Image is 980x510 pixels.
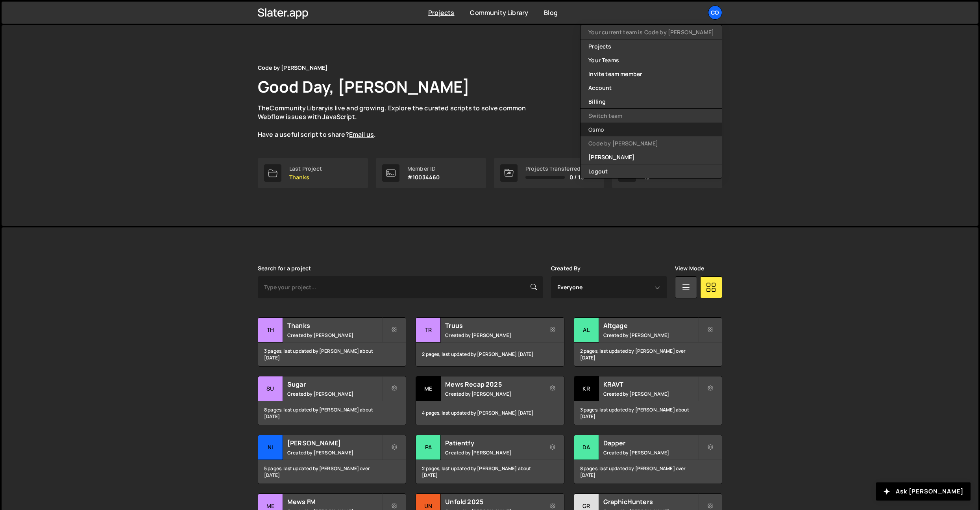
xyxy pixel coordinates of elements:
[287,449,382,456] small: Created by [PERSON_NAME]
[581,123,722,136] a: Osmo
[603,321,698,330] h2: Altgage
[581,150,722,164] a: [PERSON_NAME]
[603,380,698,389] h2: KRAVT
[289,166,322,172] div: Last Project
[416,376,564,425] a: Me Mews Recap 2025 Created by [PERSON_NAME] 4 pages, last updated by [PERSON_NAME] [DATE]
[258,265,311,272] label: Search for a project
[258,104,541,139] p: The is live and growing. Explore the curated scripts to solve common Webflow issues with JavaScri...
[581,39,722,53] a: Projects
[258,276,543,298] input: Type your project...
[603,332,698,339] small: Created by [PERSON_NAME]
[603,449,698,456] small: Created by [PERSON_NAME]
[445,449,540,456] small: Created by [PERSON_NAME]
[416,435,564,484] a: Pa Patientfy Created by [PERSON_NAME] 2 pages, last updated by [PERSON_NAME] about [DATE]
[258,435,406,484] a: Ni [PERSON_NAME] Created by [PERSON_NAME] 5 pages, last updated by [PERSON_NAME] over [DATE]
[525,166,584,172] div: Projects Transferred
[574,318,599,342] div: Al
[258,460,406,484] div: 5 pages, last updated by [PERSON_NAME] over [DATE]
[258,63,327,73] div: Code by [PERSON_NAME]
[603,439,698,447] h2: Dapper
[428,8,454,17] a: Projects
[644,174,682,181] p: 18
[574,376,599,401] div: KR
[287,439,382,447] h2: [PERSON_NAME]
[416,460,564,484] div: 2 pages, last updated by [PERSON_NAME] about [DATE]
[581,164,722,178] button: Logout
[574,401,722,425] div: 3 pages, last updated by [PERSON_NAME] about [DATE]
[258,158,368,188] a: Last Project Thanks
[574,317,722,367] a: Al Altgage Created by [PERSON_NAME] 2 pages, last updated by [PERSON_NAME] over [DATE]
[581,53,722,67] a: Your Teams
[258,435,283,460] div: Ni
[258,342,406,366] div: 3 pages, last updated by [PERSON_NAME] about [DATE]
[574,435,722,484] a: Da Dapper Created by [PERSON_NAME] 8 pages, last updated by [PERSON_NAME] over [DATE]
[258,376,283,401] div: Su
[287,497,382,506] h2: Mews FM
[407,174,440,181] p: #10034460
[416,342,564,366] div: 2 pages, last updated by [PERSON_NAME] [DATE]
[287,332,382,339] small: Created by [PERSON_NAME]
[876,482,971,501] button: Ask [PERSON_NAME]
[258,401,406,425] div: 8 pages, last updated by [PERSON_NAME] about [DATE]
[603,497,698,506] h2: GraphicHunters
[675,265,704,272] label: View Mode
[258,317,406,367] a: Th Thanks Created by [PERSON_NAME] 3 pages, last updated by [PERSON_NAME] about [DATE]
[574,460,722,484] div: 8 pages, last updated by [PERSON_NAME] over [DATE]
[258,318,283,342] div: Th
[287,391,382,397] small: Created by [PERSON_NAME]
[544,8,558,17] a: Blog
[287,380,382,389] h2: Sugar
[574,376,722,425] a: KR KRAVT Created by [PERSON_NAME] 3 pages, last updated by [PERSON_NAME] about [DATE]
[581,95,722,108] a: Billing
[445,391,540,397] small: Created by [PERSON_NAME]
[445,332,540,339] small: Created by [PERSON_NAME]
[574,435,599,460] div: Da
[258,376,406,425] a: Su Sugar Created by [PERSON_NAME] 8 pages, last updated by [PERSON_NAME] about [DATE]
[416,435,441,460] div: Pa
[708,6,722,20] a: Co
[416,318,441,342] div: Tr
[416,317,564,367] a: Tr Truus Created by [PERSON_NAME] 2 pages, last updated by [PERSON_NAME] [DATE]
[470,8,528,17] a: Community Library
[416,376,441,401] div: Me
[287,321,382,330] h2: Thanks
[445,380,540,389] h2: Mews Recap 2025
[581,67,722,81] a: Invite team member
[407,166,440,172] div: Member ID
[289,174,322,181] p: Thanks
[551,265,581,272] label: Created By
[603,391,698,397] small: Created by [PERSON_NAME]
[574,342,722,366] div: 2 pages, last updated by [PERSON_NAME] over [DATE]
[416,401,564,425] div: 4 pages, last updated by [PERSON_NAME] [DATE]
[445,321,540,330] h2: Truus
[270,104,328,112] a: Community Library
[445,497,540,506] h2: Unfold 2025
[349,130,374,139] a: Email us
[581,81,722,95] a: Account
[570,174,584,181] span: 0 / 10
[258,76,470,97] h1: Good Day, [PERSON_NAME]
[445,439,540,447] h2: Patientfy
